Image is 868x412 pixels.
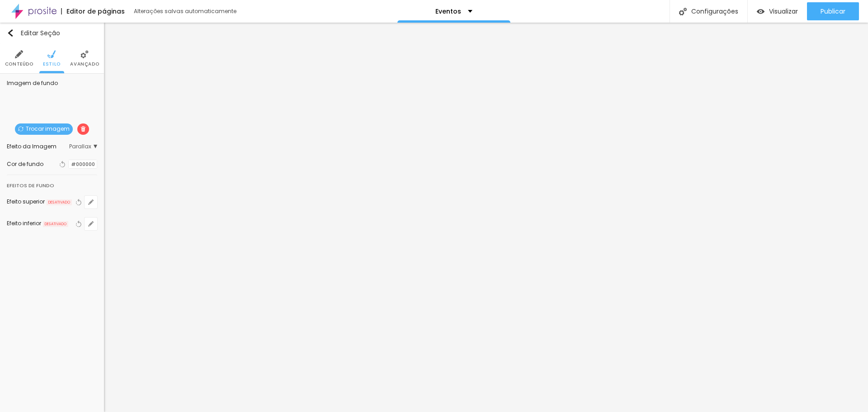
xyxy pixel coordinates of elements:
[5,62,33,66] span: Conteúdo
[18,126,24,132] img: Icone
[821,8,845,15] span: Publicar
[43,221,68,227] span: DESATIVADO
[435,8,461,14] p: Eventos
[7,161,43,167] div: Cor de fundo
[43,62,61,66] span: Estilo
[104,23,868,412] iframe: Editor
[70,62,99,66] span: Avançado
[7,175,97,191] div: Efeitos de fundo
[757,8,764,15] img: view-1.svg
[7,221,41,226] div: Efeito inferior
[47,199,72,206] span: DESATIVADO
[80,50,89,58] img: Icone
[69,144,97,149] span: Parallax
[748,2,807,20] button: Visualizar
[7,144,69,149] div: Efeito da Imagem
[7,180,54,190] div: Efeitos de fundo
[7,29,60,37] div: Editar Seção
[7,29,14,37] img: Icone
[15,123,73,135] span: Trocar imagem
[769,8,798,15] span: Visualizar
[807,2,859,20] button: Publicar
[134,9,238,14] div: Alterações salvas automaticamente
[7,81,97,86] div: Imagem de fundo
[80,126,86,132] img: Icone
[679,8,687,15] img: Icone
[47,50,56,58] img: Icone
[61,8,125,14] div: Editor de páginas
[15,50,23,58] img: Icone
[7,199,45,204] div: Efeito superior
